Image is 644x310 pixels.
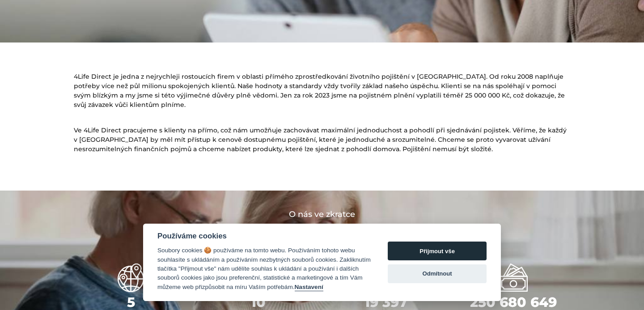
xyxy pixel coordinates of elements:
[295,284,323,291] button: Nastavení
[117,263,145,292] img: bílá ikona webu
[74,208,570,221] h4: O nás ve zkratce
[157,232,371,241] div: Používáme cookies
[388,264,487,283] button: Odmítnout
[388,242,487,260] button: Přijmout vše
[499,263,528,292] img: bankovky a mince bilá ikona
[157,246,371,292] div: Soubory cookies 🍪 používáme na tomto webu. Používáním tohoto webu souhlasíte s ukládáním a použív...
[74,72,570,110] p: 4Life Direct je jedna z nejrychleji rostoucích firem v oblasti přímého zprostředkování životního ...
[74,126,570,154] p: Ve 4Life Direct pracujeme s klienty na přímo, což nám umožňuje zachovávat maximální jednoduchost ...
